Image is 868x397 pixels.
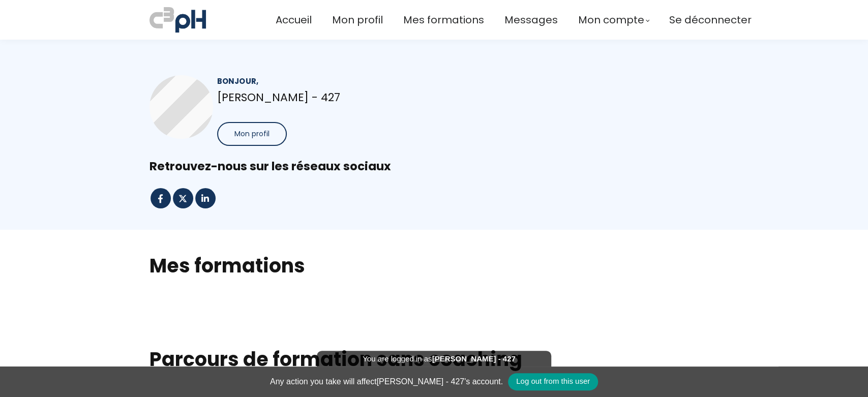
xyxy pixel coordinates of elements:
span: Log out from this user [516,377,590,385]
span: You are logged in as [363,354,515,363]
img: a70bc7685e0efc0bd0b04b3506828469.jpeg [149,5,206,35]
a: Se déconnecter [669,12,752,28]
a: Messages [504,12,558,28]
div: Bonjour, [217,75,416,87]
h2: Mes formations [149,253,719,279]
a: Mon profil [332,12,383,28]
p: [PERSON_NAME] - 427 [217,88,416,106]
span: Mon profil [234,129,270,139]
div: Retrouvez-nous sur les réseaux sociaux [149,159,719,174]
span: [PERSON_NAME] - 427 [432,354,515,363]
h1: Parcours de formation sans coaching [149,347,719,372]
a: Mes formations [403,12,484,28]
p: Any action you take will affect 's account. [270,377,503,386]
button: Mon profil [217,122,287,146]
span: Mon compte [578,12,644,28]
a: Accueil [276,12,312,28]
span: [PERSON_NAME] - 427 [377,377,465,386]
